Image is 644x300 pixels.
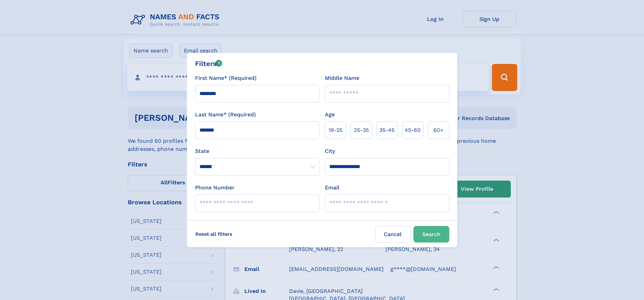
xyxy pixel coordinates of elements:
[329,126,342,134] span: 18‑25
[191,226,237,242] label: Reset all filters
[375,226,411,243] label: Cancel
[379,126,395,134] span: 35‑45
[195,59,222,69] div: Filters
[433,126,444,134] span: 60+
[195,74,257,82] label: First Name* (Required)
[405,126,421,134] span: 45‑60
[325,111,335,119] label: Age
[325,184,339,192] label: Email
[413,226,449,243] button: Search
[195,184,235,192] label: Phone Number
[325,147,335,155] label: City
[195,111,256,119] label: Last Name* (Required)
[195,147,319,155] label: State
[354,126,369,134] span: 25‑35
[325,74,359,82] label: Middle Name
